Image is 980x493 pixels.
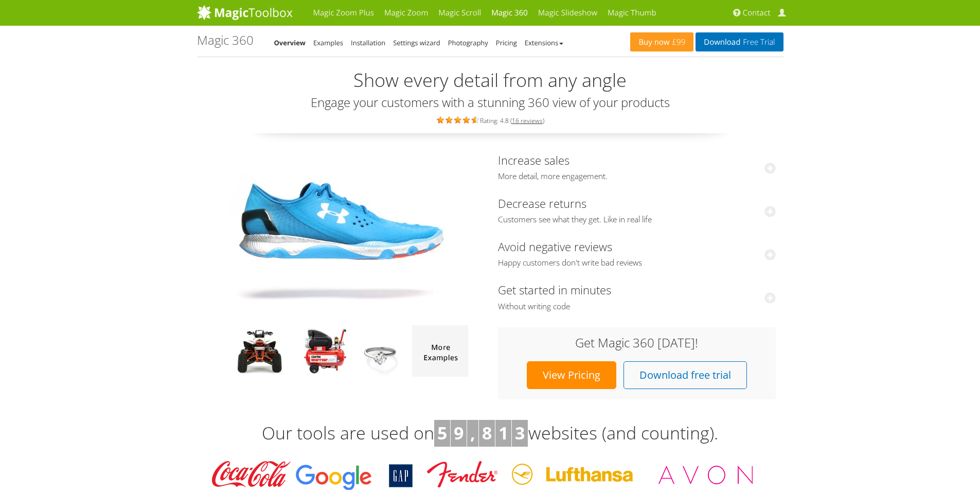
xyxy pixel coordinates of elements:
a: View Pricing [527,361,616,389]
img: MagicToolbox.com - Image tools for your website [197,5,293,20]
a: Overview [274,38,306,47]
a: Download free trial [623,361,747,389]
a: Decrease returnsCustomers see what they get. Like in real life [498,196,776,225]
h2: Show every detail from any angle [197,70,783,91]
span: More detail, more engagement. [498,171,776,182]
a: Increase salesMore detail, more engagement. [498,152,776,182]
a: Avoid negative reviewsHappy customers don't write bad reviews [498,239,776,268]
b: 5 [437,421,447,445]
span: Happy customers don't write bad reviews [498,258,776,268]
b: 1 [498,421,508,445]
a: DownloadFree Trial [696,32,783,51]
b: 8 [482,421,492,445]
img: more magic 360 demos [412,325,468,377]
h3: Engage your customers with a stunning 360 view of your products [197,96,783,109]
a: Installation [351,38,385,47]
span: Contact [743,8,771,18]
a: Settings wizard [393,38,440,47]
span: Customers see what they get. Like in real life [498,215,776,225]
h1: Magic 360 [197,33,254,47]
a: Get started in minutesWithout writing code [498,282,776,311]
h3: Get Magic 360 [DATE]! [508,336,765,349]
h3: Our tools are used on websites (and counting). [197,420,783,447]
a: Buy now£99 [630,32,693,51]
a: Extensions [525,38,563,47]
a: Examples [313,38,343,47]
b: 9 [454,421,464,445]
div: Rating: 4.8 ( ) [197,114,783,126]
a: Photography [448,38,488,47]
span: Free Trial [740,38,775,46]
a: Pricing [496,38,517,47]
span: £99 [670,38,686,46]
span: Without writing code [498,302,776,312]
b: 3 [515,421,525,445]
b: , [470,421,475,445]
img: Magic Toolbox Customers [205,457,776,493]
a: 16 reviews [512,116,543,125]
img: Magic 360 [215,154,472,325]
